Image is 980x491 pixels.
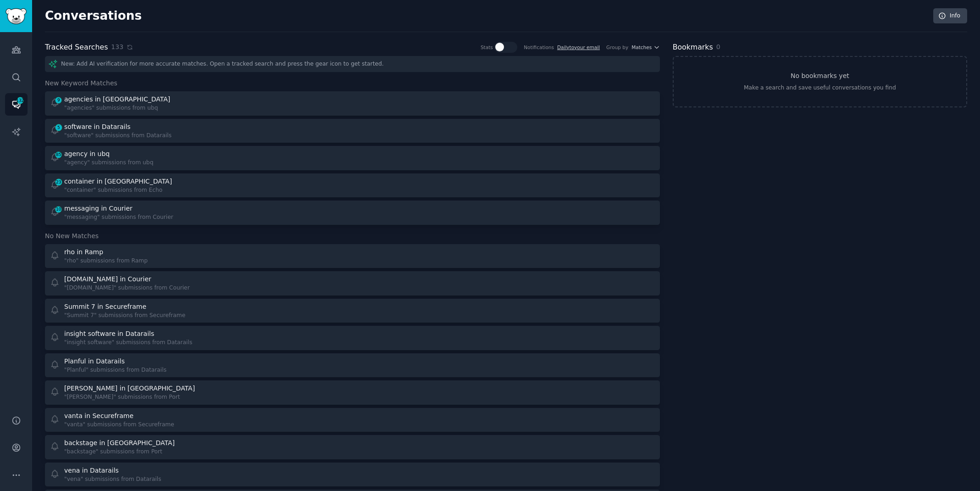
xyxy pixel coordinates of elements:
[716,43,720,50] span: 0
[64,329,154,339] div: insight software in Datarails
[64,366,166,374] div: "Planful" submissions from Datarails
[64,438,175,448] div: backstage in [GEOGRAPHIC_DATA]
[45,244,660,268] a: rho in Ramp"rho" submissions from Ramp
[606,44,628,50] div: Group by
[64,312,185,320] div: "Summit 7" submissions from Secureframe
[64,159,153,167] div: "agency" submissions from ubq
[45,119,660,143] a: 5software in Datarails"software" submissions from Datarails
[45,9,142,23] h2: Conversations
[744,84,896,92] div: Make a search and save useful conversations you find
[64,247,103,257] div: rho in Ramp
[45,146,660,170] a: 85agency in ubq"agency" submissions from ubq
[45,91,660,116] a: 9agencies in [GEOGRAPHIC_DATA]"agencies" submissions from ubq
[64,95,170,104] div: agencies in [GEOGRAPHIC_DATA]
[524,44,554,50] div: Notifications
[45,435,660,459] a: backstage in [GEOGRAPHIC_DATA]"backstage" submissions from Port
[64,357,125,366] div: Planful in Datarails
[64,393,197,402] div: "[PERSON_NAME]" submissions from Port
[631,44,652,50] span: Matches
[55,124,63,131] span: 5
[481,44,493,50] div: Stats
[557,45,600,50] a: Dailytoyour email
[45,173,660,198] a: 23container in [GEOGRAPHIC_DATA]"container" submissions from Echo
[64,204,133,213] div: messaging in Courier
[64,122,131,132] div: software in Datarails
[45,353,660,378] a: Planful in Datarails"Planful" submissions from Datarails
[45,42,108,53] h2: Tracked Searches
[64,421,174,429] div: "vanta" submissions from Secureframe
[55,97,63,103] span: 9
[791,71,849,81] h3: No bookmarks yet
[64,302,146,312] div: Summit 7 in Secureframe
[55,179,63,185] span: 23
[64,186,174,195] div: "container" submissions from Echo
[55,151,63,158] span: 85
[45,380,660,405] a: [PERSON_NAME] in [GEOGRAPHIC_DATA]"[PERSON_NAME]" submissions from Port
[64,339,192,347] div: "insight software" submissions from Datarails
[64,475,161,484] div: "vena" submissions from Datarails
[45,271,660,296] a: [DOMAIN_NAME] in Courier"[DOMAIN_NAME]" submissions from Courier
[5,93,28,116] a: 132
[45,408,660,432] a: vanta in Secureframe"vanta" submissions from Secureframe
[55,206,63,212] span: 10
[45,78,117,88] span: New Keyword Matches
[673,56,967,107] a: No bookmarks yetMake a search and save useful conversations you find
[64,213,173,222] div: "messaging" submissions from Courier
[45,201,660,225] a: 10messaging in Courier"messaging" submissions from Courier
[64,274,151,284] div: [DOMAIN_NAME] in Courier
[64,257,148,265] div: "rho" submissions from Ramp
[6,8,27,24] img: GummySearch logo
[64,466,119,475] div: vena in Datarails
[45,299,660,323] a: Summit 7 in Secureframe"Summit 7" submissions from Secureframe
[64,132,172,140] div: "software" submissions from Datarails
[64,284,190,292] div: "[DOMAIN_NAME]" submissions from Courier
[64,177,172,186] div: container in [GEOGRAPHIC_DATA]
[45,463,660,487] a: vena in Datarails"vena" submissions from Datarails
[45,326,660,350] a: insight software in Datarails"insight software" submissions from Datarails
[64,149,110,159] div: agency in ubq
[673,42,713,53] h2: Bookmarks
[45,56,660,72] div: New: Add AI verification for more accurate matches. Open a tracked search and press the gear icon...
[45,231,99,241] span: No New Matches
[933,8,967,24] a: Info
[64,448,176,456] div: "backstage" submissions from Port
[111,42,123,52] span: 133
[64,104,172,112] div: "agencies" submissions from ubq
[631,44,659,50] button: Matches
[64,384,195,393] div: [PERSON_NAME] in [GEOGRAPHIC_DATA]
[64,411,133,421] div: vanta in Secureframe
[16,97,24,104] span: 132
